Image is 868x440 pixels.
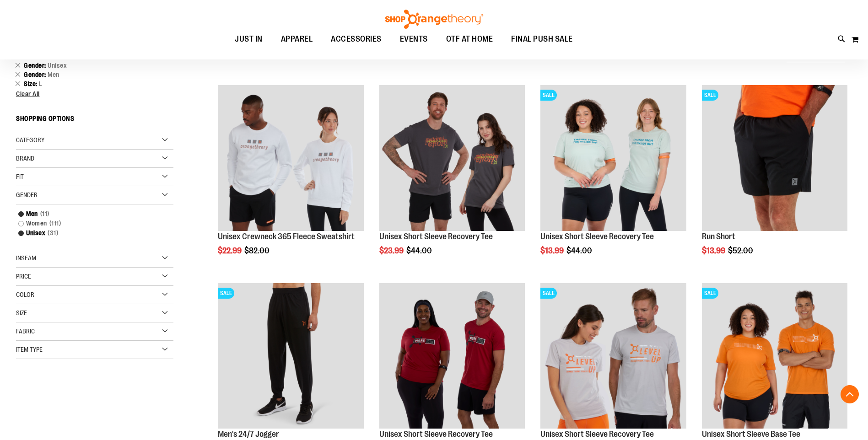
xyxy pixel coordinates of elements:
[38,209,52,219] span: 11
[697,80,852,278] div: product
[540,232,654,241] a: Unisex Short Sleeve Recovery Tee
[379,232,493,241] a: Unisex Short Sleeve Recovery Tee
[379,283,525,430] a: Product image for Unisex SS Recovery Tee
[540,246,565,255] span: $13.99
[218,85,363,231] img: Product image for Unisex Crewneck 365 Fleece Sweatshirt
[540,90,557,101] span: SALE
[281,29,313,49] span: APPAREL
[16,191,38,199] span: Gender
[379,85,525,231] img: Product image for Unisex Short Sleeve Recovery Tee
[16,91,173,97] a: Clear All
[702,246,727,255] span: $13.99
[16,291,34,298] span: Color
[379,283,525,429] img: Product image for Unisex SS Recovery Tee
[540,85,686,232] a: Main of 2024 AUGUST Unisex Short Sleeve Recovery TeeSALE
[218,246,243,255] span: $22.99
[536,80,690,278] div: product
[218,283,363,430] a: Product image for 24/7 JoggerSALE
[14,228,165,238] a: Unisex31
[702,232,735,241] a: Run Short
[218,288,234,299] span: SALE
[39,80,43,87] span: L
[218,85,363,232] a: Product image for Unisex Crewneck 365 Fleece Sweatshirt
[24,80,39,87] span: Size
[384,10,485,29] img: Shop Orangetheory
[218,283,363,429] img: Product image for 24/7 Jogger
[48,62,67,69] span: Unisex
[379,429,493,439] a: Unisex Short Sleeve Recovery Tee
[702,283,847,429] img: Product image for Unisex Short Sleeve Base Tee
[406,246,433,255] span: $44.00
[235,29,263,49] span: JUST IN
[218,429,279,439] a: Men's 24/7 Jogger
[16,309,27,317] span: Size
[702,85,847,231] img: Product image for Run Short
[16,155,34,162] span: Brand
[702,283,847,430] a: Product image for Unisex Short Sleeve Base TeeSALE
[24,71,48,78] span: Gender
[16,254,36,262] span: Inseam
[540,429,654,439] a: Unisex Short Sleeve Recovery Tee
[16,136,44,144] span: Category
[379,246,405,255] span: $23.99
[540,283,686,429] img: Product image for Unisex Short Sleeve Recovery Tee
[16,346,43,353] span: Item Type
[511,29,573,49] span: FINAL PUSH SALE
[728,246,755,255] span: $52.00
[244,246,271,255] span: $82.00
[540,283,686,430] a: Product image for Unisex Short Sleeve Recovery TeeSALE
[841,385,859,403] button: Back To Top
[702,429,800,439] a: Unisex Short Sleeve Base Tee
[14,209,165,219] a: Men11
[540,288,557,299] span: SALE
[702,90,718,101] span: SALE
[48,71,59,78] span: Men
[16,173,24,180] span: Fit
[16,111,173,131] strong: Shopping Options
[24,62,48,69] span: Gender
[16,327,35,335] span: Fabric
[14,219,165,228] a: Women111
[702,85,847,232] a: Product image for Run ShortSALE
[218,232,355,241] a: Unisex Crewneck 365 Fleece Sweatshirt
[45,228,60,238] span: 31
[16,90,40,97] span: Clear All
[375,80,529,278] div: product
[379,85,525,232] a: Product image for Unisex Short Sleeve Recovery Tee
[213,80,368,278] div: product
[540,85,686,231] img: Main of 2024 AUGUST Unisex Short Sleeve Recovery Tee
[446,29,493,49] span: OTF AT HOME
[400,29,428,49] span: EVENTS
[566,246,593,255] span: $44.00
[702,288,718,299] span: SALE
[47,219,64,228] span: 111
[331,29,382,49] span: ACCESSORIES
[16,273,31,280] span: Price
